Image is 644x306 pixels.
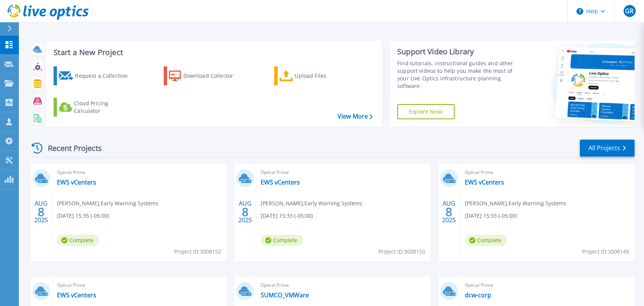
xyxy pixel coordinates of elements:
[238,198,252,226] div: AUG 2025
[261,281,426,289] span: Optical Prime
[465,281,630,289] span: Optical Prime
[274,66,358,85] a: Upload Files
[295,68,355,83] div: Upload Files
[54,98,138,117] a: Cloud Pricing Calculator
[57,168,222,177] span: Optical Prime
[57,291,96,299] a: EWS vCenters
[397,60,521,90] div: Find tutorials, instructional guides and other support videos to help you make the most of your L...
[261,178,300,186] a: EWS vCenters
[174,248,221,256] span: Project ID: 3008152
[582,248,629,256] span: Project ID: 3008149
[625,8,633,14] span: GR
[446,209,452,215] span: 8
[54,48,372,57] h3: Start a New Project
[580,140,635,157] a: All Projects
[261,235,303,246] span: Complete
[38,209,45,215] span: 8
[465,291,491,299] a: dcw-corp
[442,198,456,226] div: AUG 2025
[465,212,517,220] span: [DATE] 15:33 (-05:00)
[183,68,244,83] div: Download Collector
[34,198,48,226] div: AUG 2025
[397,47,521,57] div: Support Video Library
[465,235,507,246] span: Complete
[242,209,249,215] span: 8
[57,212,109,220] span: [DATE] 15:35 (-05:00)
[261,212,313,220] span: [DATE] 15:33 (-05:00)
[54,66,138,85] a: Request a Collection
[261,291,309,299] a: SUMCO_VMWare
[378,248,425,256] span: Project ID: 3008150
[57,199,158,208] span: [PERSON_NAME] , Early Warning Systems
[29,139,112,157] div: Recent Projects
[261,199,362,208] span: [PERSON_NAME] , Early Warning Systems
[465,199,566,208] span: [PERSON_NAME] , Early Warning Systems
[57,178,96,186] a: EWS vCenters
[465,178,504,186] a: EWS vCenters
[57,281,222,289] span: Optical Prime
[75,68,135,83] div: Request a Collection
[74,100,134,115] div: Cloud Pricing Calculator
[338,113,373,120] a: View More
[57,235,99,246] span: Complete
[465,168,630,177] span: Optical Prime
[164,66,248,85] a: Download Collector
[261,168,426,177] span: Optical Prime
[397,104,455,119] a: Explore Now!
